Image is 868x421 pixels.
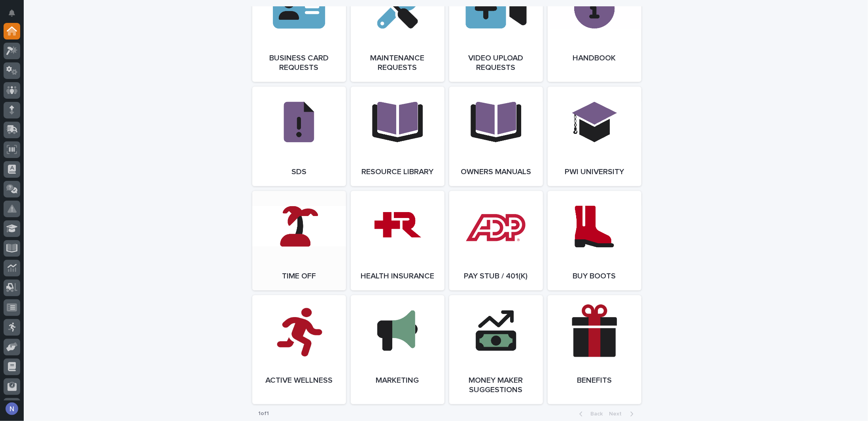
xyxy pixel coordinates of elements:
[586,411,603,417] span: Back
[351,86,444,186] a: Resource Library
[351,295,444,404] a: Marketing
[252,191,346,290] a: Time Off
[4,400,20,417] button: users-avatar
[449,295,543,404] a: Money Maker Suggestions
[609,411,627,417] span: Next
[449,191,543,290] a: Pay Stub / 401(k)
[548,191,641,290] a: Buy Boots
[548,86,641,186] a: PWI University
[548,295,641,404] a: Benefits
[4,5,20,21] button: Notifications
[10,9,20,22] div: Notifications
[252,86,346,186] a: SDS
[351,191,444,290] a: Health Insurance
[606,410,640,417] button: Next
[252,295,346,404] a: Active Wellness
[573,410,606,417] button: Back
[449,86,543,186] a: Owners Manuals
